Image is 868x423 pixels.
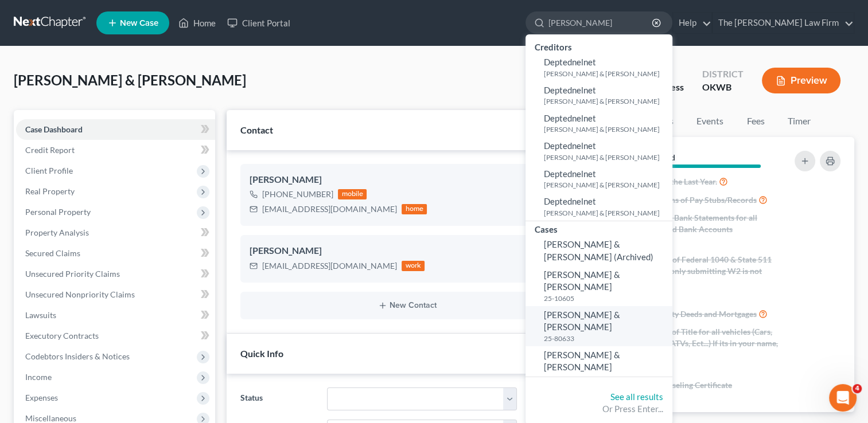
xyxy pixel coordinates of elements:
iframe: Intercom live chat [829,384,857,412]
span: Deptednelnet [544,85,596,95]
span: Contact [240,124,273,135]
small: 25-80633 [544,334,670,343]
a: [PERSON_NAME] & [PERSON_NAME] (Archived) [526,236,672,266]
small: [PERSON_NAME] & [PERSON_NAME] [544,96,670,106]
span: Certificates of Title for all vehicles (Cars, Boats, RVs, ATVs, Ect...) If its in your name, we n... [629,326,781,361]
a: Deptednelnet[PERSON_NAME] & [PERSON_NAME] [526,193,672,221]
a: Credit Report [16,140,215,160]
span: Real Property Deeds and Mortgages [629,308,757,320]
span: Unsecured Priority Claims [25,269,120,279]
span: Unsecured Nonpriority Claims [25,289,135,299]
div: [PERSON_NAME] [250,244,565,258]
span: Secured Claims [25,248,80,258]
div: mobile [338,189,367,199]
a: [PERSON_NAME] & [PERSON_NAME]25-80633 [526,306,672,346]
span: Deptednelnet [544,140,596,151]
span: Property Analysis [25,228,89,237]
a: See all results [610,391,663,402]
span: Miscellaneous [25,413,76,423]
div: OKWB [702,81,744,94]
a: Client Portal [221,13,296,33]
span: Executory Contracts [25,331,99,340]
div: home [402,204,427,214]
label: Status [235,387,321,410]
span: Credit Counseling Certificate [629,379,732,391]
a: Deptednelnet[PERSON_NAME] & [PERSON_NAME] [526,137,672,165]
span: Personal Property [25,207,91,217]
span: 3 Months of Bank Statements for all Financial and Bank Accounts [629,212,781,235]
a: Unsecured Priority Claims [16,264,215,284]
span: Lawsuits in the Last Year. [629,176,717,187]
a: Help [673,13,711,33]
a: Secured Claims [16,243,215,264]
a: Deptednelnet[PERSON_NAME] & [PERSON_NAME] [526,81,672,109]
span: Client Profile [25,166,73,175]
small: [PERSON_NAME] & [PERSON_NAME] [544,152,670,162]
a: Case Dashboard [16,119,215,140]
a: Unsecured Nonpriority Claims [16,284,215,305]
a: The [PERSON_NAME] Law Firm [713,13,854,33]
a: Property Analysis [16,222,215,243]
div: District [702,68,744,81]
span: Case Dashboard [25,124,83,134]
a: Deptednelnet[PERSON_NAME] & [PERSON_NAME] [526,165,672,193]
span: Income [25,372,52,382]
input: Search by name... [548,12,653,33]
a: [PERSON_NAME] & [PERSON_NAME] [526,346,672,377]
a: Events [687,110,733,132]
span: Deptednelnet [544,196,596,206]
span: 4 [853,384,862,393]
span: Deptednelnet [544,57,596,67]
a: Home [173,13,221,33]
span: Lawsuits [25,310,56,320]
div: work [402,261,425,271]
button: New Contact [250,301,565,310]
div: [EMAIL_ADDRESS][DOMAIN_NAME] [262,260,397,272]
span: Expenses [25,393,58,402]
span: Last 2 years of Federal 1040 & State 511 Tax forms. (only submitting W2 is not acceptable) [629,254,781,288]
a: Deptednelnet[PERSON_NAME] & [PERSON_NAME] [526,53,672,81]
span: Real Property [25,186,75,196]
div: Cases [526,221,672,236]
div: Creditors [526,39,672,53]
a: [PERSON_NAME] & [PERSON_NAME]25-10605 [526,266,672,306]
button: Preview [762,68,840,93]
a: Fees [737,110,774,132]
span: Deptednelnet [544,113,596,123]
span: New Case [120,19,158,28]
span: [PERSON_NAME] & [PERSON_NAME] (Archived) [544,239,653,261]
a: Deptednelnet[PERSON_NAME] & [PERSON_NAME] [526,109,672,138]
span: Quick Info [240,348,283,359]
small: [PERSON_NAME] & [PERSON_NAME] [544,180,670,190]
span: [PERSON_NAME] & [PERSON_NAME] [14,72,246,88]
small: [PERSON_NAME] & [PERSON_NAME] [544,208,670,218]
span: Credit Report [25,145,75,155]
span: [PERSON_NAME] & [PERSON_NAME] [544,310,620,332]
div: [PHONE_NUMBER] [262,189,333,200]
div: [EMAIL_ADDRESS][DOMAIN_NAME] [262,203,397,215]
a: Executory Contracts [16,326,215,346]
small: 25-10605 [544,293,670,303]
a: Timer [779,110,820,132]
div: Or Press Enter... [535,403,663,415]
small: [PERSON_NAME] & [PERSON_NAME] [544,69,670,79]
small: [PERSON_NAME] & [PERSON_NAME] [544,124,670,134]
span: Deptednelnet [544,169,596,179]
span: [PERSON_NAME] & [PERSON_NAME] [544,269,620,292]
span: Codebtors Insiders & Notices [25,351,130,361]
span: Last 6 months of Pay Stubs/Records [629,194,757,206]
div: [PERSON_NAME] [250,173,565,187]
a: Lawsuits [16,305,215,326]
span: [PERSON_NAME] & [PERSON_NAME] [544,350,620,372]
